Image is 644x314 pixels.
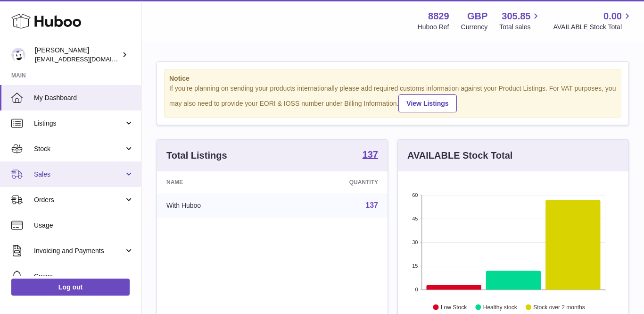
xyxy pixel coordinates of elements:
span: AVAILABLE Stock Total [553,23,633,32]
div: Huboo Ref [418,23,449,32]
a: View Listings [398,94,456,112]
span: [EMAIL_ADDRESS][DOMAIN_NAME] [35,55,139,63]
strong: 137 [363,150,378,159]
span: 0.00 [603,10,622,23]
span: Total sales [499,23,541,32]
text: Stock over 2 months [533,304,585,310]
span: Invoicing and Payments [34,246,124,255]
text: 0 [415,287,418,292]
th: Name [157,171,279,193]
text: Healthy stock [483,304,518,310]
span: Orders [34,195,124,204]
span: Cases [34,272,134,281]
strong: Notice [169,74,616,83]
div: If you're planning on sending your products internationally please add required customs informati... [169,84,616,112]
span: Stock [34,144,124,153]
text: Low Stock [441,304,467,310]
span: My Dashboard [34,93,134,102]
div: [PERSON_NAME] [35,46,120,64]
td: With Huboo [157,193,279,218]
strong: GBP [467,10,487,23]
h3: AVAILABLE Stock Total [407,149,512,162]
span: Sales [34,170,124,179]
text: 60 [412,192,418,198]
span: Listings [34,119,124,128]
text: 15 [412,263,418,269]
a: 305.85 Total sales [499,10,541,32]
h3: Total Listings [166,149,227,162]
a: Log out [11,279,130,296]
span: 305.85 [502,10,530,23]
div: Currency [461,23,488,32]
text: 30 [412,239,418,245]
a: 137 [365,201,378,209]
img: commandes@kpmatech.com [11,48,25,62]
span: Usage [34,221,134,230]
strong: 8829 [428,10,449,23]
text: 45 [412,216,418,221]
th: Quantity [279,171,388,193]
a: 0.00 AVAILABLE Stock Total [553,10,633,32]
a: 137 [363,150,378,161]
